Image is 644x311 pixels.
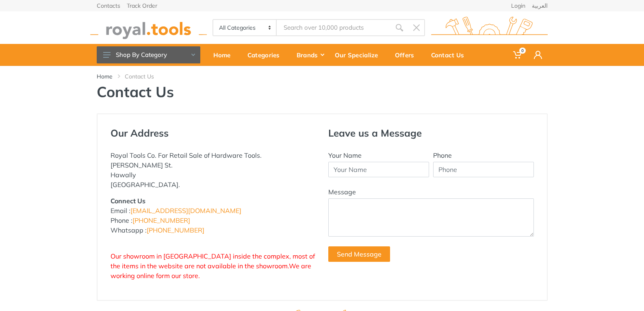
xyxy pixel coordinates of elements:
select: Category [213,20,277,35]
nav: breadcrumb [97,72,548,80]
input: Your Name [328,162,429,177]
input: Site search [277,19,390,36]
a: Offers [389,44,425,66]
a: 0 [507,44,528,66]
h4: Our Address [111,127,316,139]
span: 0 [519,48,526,54]
a: Home [97,72,113,80]
p: Royal Tools Co. For Retail Sale of Hardware Tools. [PERSON_NAME] St. Hawally [GEOGRAPHIC_DATA]. [111,150,316,189]
a: Contacts [97,3,120,9]
div: Contact Us [425,46,475,63]
strong: Connect Us [111,197,145,205]
div: Our Specialize [329,46,389,63]
a: Home [208,44,242,66]
a: العربية [532,3,548,9]
a: Our Specialize [329,44,389,66]
a: Login [511,3,525,9]
div: Categories [242,46,291,63]
label: Phone [433,150,452,160]
li: Contact Us [125,72,166,80]
label: Your Name [328,150,362,160]
span: Our showroom in [GEOGRAPHIC_DATA] inside the complex, most of the items in the website are not av... [111,252,315,280]
label: Message [328,187,356,197]
p: Email : Phone : Whatsapp : [111,196,316,235]
a: Contact Us [425,44,475,66]
div: Brands [291,46,329,63]
a: [EMAIL_ADDRESS][DOMAIN_NAME] [130,207,241,215]
button: Shop By Category [97,46,200,63]
img: royal.tools Logo [90,17,207,39]
a: [PHONE_NUMBER] [147,226,204,234]
h4: Leave us a Message [328,127,534,139]
a: [PHONE_NUMBER] [132,216,190,224]
div: Home [208,46,242,63]
div: Offers [389,46,425,63]
a: Categories [242,44,291,66]
h1: Contact Us [97,83,548,100]
button: Send Message [328,246,390,262]
input: Phone [433,162,534,177]
img: royal.tools Logo [431,17,548,39]
a: Track Order [127,3,157,9]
